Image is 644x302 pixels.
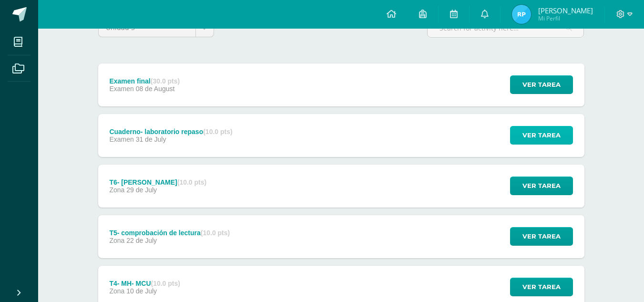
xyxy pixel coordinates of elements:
button: Ver tarea [510,126,573,145]
strong: (10.0 pts) [177,178,206,186]
span: Ver tarea [522,177,561,195]
button: Ver tarea [510,278,573,296]
span: 10 de July [126,287,157,295]
strong: (30.0 pts) [151,77,180,85]
span: Zona [109,237,124,244]
button: Ver tarea [510,177,573,195]
strong: (10.0 pts) [203,128,232,135]
span: Mi Perfil [538,14,593,22]
div: T4- MH- MCU [109,280,180,287]
span: Examen [109,85,133,93]
span: Ver tarea [522,278,561,296]
span: Examen [109,135,133,143]
strong: (10.0 pts) [201,229,230,237]
span: [PERSON_NAME] [538,6,593,15]
strong: (10.0 pts) [151,280,180,287]
span: 29 de July [126,186,157,194]
img: 8852d793298ce42c45ad4d363d235675.png [512,5,531,24]
button: Ver tarea [510,227,573,246]
span: Ver tarea [522,126,561,144]
div: Examen final [109,77,180,85]
span: 31 de July [136,135,166,143]
span: 22 de July [126,237,157,244]
span: Zona [109,287,124,295]
div: T5- comprobación de lectura [109,229,230,237]
button: Ver tarea [510,75,573,94]
div: Cuaderno- laboratorio repaso [109,128,232,135]
span: Ver tarea [522,76,561,94]
span: Ver tarea [522,228,561,245]
span: Zona [109,186,124,194]
span: 08 de August [136,85,175,93]
div: T6- [PERSON_NAME] [109,178,206,186]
